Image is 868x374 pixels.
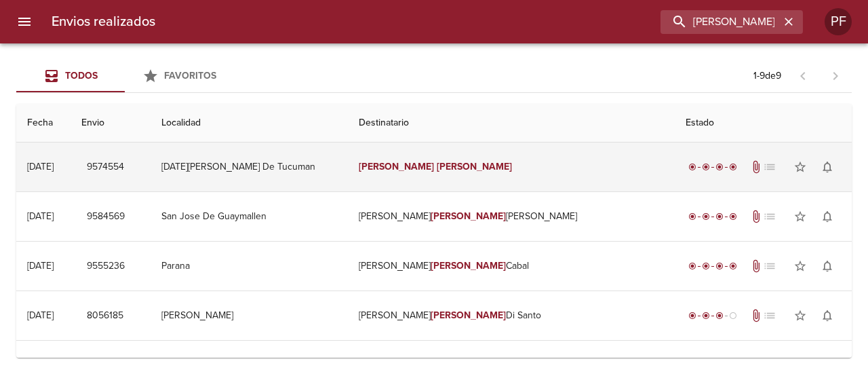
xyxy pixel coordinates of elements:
span: star_border [793,309,807,322]
button: 8056185 [81,303,129,329]
span: 1821747 [87,357,119,374]
td: [DATE][PERSON_NAME] De Tucuman [151,143,348,191]
div: [DATE] [27,161,54,172]
h6: Envios realizados [52,11,155,33]
span: Todos [65,70,98,81]
span: radio_button_checked [715,312,724,320]
em: [PERSON_NAME] [431,310,506,321]
span: radio_button_checked [688,163,696,171]
span: notifications_none [821,210,834,223]
input: buscar [660,10,780,34]
p: 1 - 9 de 9 [753,69,781,83]
div: Entregado [686,210,740,223]
span: notifications_none [821,259,834,273]
div: [DATE] [27,310,54,321]
span: Favoritos [164,70,216,81]
span: notifications_none [821,309,834,322]
button: Agregar a favoritos [787,253,814,280]
span: 8056185 [87,307,123,324]
span: radio_button_checked [729,212,737,221]
button: menu [8,5,41,38]
em: [PERSON_NAME] [431,210,506,222]
span: radio_button_checked [729,262,737,270]
div: Entregado [686,259,740,273]
button: Activar notificaciones [814,253,841,280]
span: No tiene pedido asociado [763,259,776,273]
span: star_border [793,160,807,174]
div: PF [825,8,852,35]
td: [PERSON_NAME] Cabal [348,242,675,291]
em: [PERSON_NAME] [437,161,512,172]
td: San Jose De Guaymallen [151,192,348,241]
span: radio_button_checked [715,163,724,171]
span: radio_button_checked [702,212,710,221]
button: Agregar a favoritos [787,302,814,329]
span: No tiene pedido asociado [763,160,776,174]
button: Activar notificaciones [814,302,841,329]
td: [PERSON_NAME] [151,291,348,340]
button: 9555236 [81,254,130,279]
button: Agregar a favoritos [787,153,814,181]
th: Destinatario [348,104,675,143]
span: star_border [793,210,807,223]
div: Tabs Envios [16,60,233,92]
div: Abrir información de usuario [825,8,852,35]
span: radio_button_checked [715,262,724,270]
button: Agregar a favoritos [787,203,814,230]
span: star_border [793,259,807,273]
td: [PERSON_NAME] [PERSON_NAME] [348,192,675,241]
span: Tiene documentos adjuntos [749,210,763,223]
th: Fecha [16,104,71,143]
span: No tiene pedido asociado [763,309,776,322]
td: [PERSON_NAME] Di Santo [348,291,675,340]
td: Parana [151,242,348,291]
button: 9574554 [81,155,130,180]
span: Pagina anterior [787,69,819,82]
div: En viaje [686,309,740,322]
em: [PERSON_NAME] [359,161,434,172]
span: radio_button_unchecked [729,312,737,320]
th: Envio [71,104,151,143]
div: Entregado [686,160,740,174]
span: Tiene documentos adjuntos [749,259,763,273]
span: radio_button_checked [702,262,710,270]
th: Estado [675,104,852,143]
th: Localidad [151,104,348,143]
span: 9574554 [87,159,124,176]
button: 9584569 [81,204,130,229]
div: [DATE] [27,260,54,272]
span: radio_button_checked [688,312,696,320]
span: Tiene documentos adjuntos [749,309,763,322]
span: radio_button_checked [688,212,696,221]
span: radio_button_checked [702,312,710,320]
span: notifications_none [821,160,834,174]
span: No tiene pedido asociado [763,210,776,223]
span: radio_button_checked [715,212,724,221]
span: 9555236 [87,258,125,275]
span: Tiene documentos adjuntos [749,160,763,174]
span: radio_button_checked [729,163,737,171]
button: Activar notificaciones [814,203,841,230]
span: 9584569 [87,208,125,225]
span: radio_button_checked [688,262,696,270]
em: [PERSON_NAME] [431,260,506,272]
button: Activar notificaciones [814,153,841,181]
span: radio_button_checked [702,163,710,171]
div: [DATE] [27,210,54,222]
